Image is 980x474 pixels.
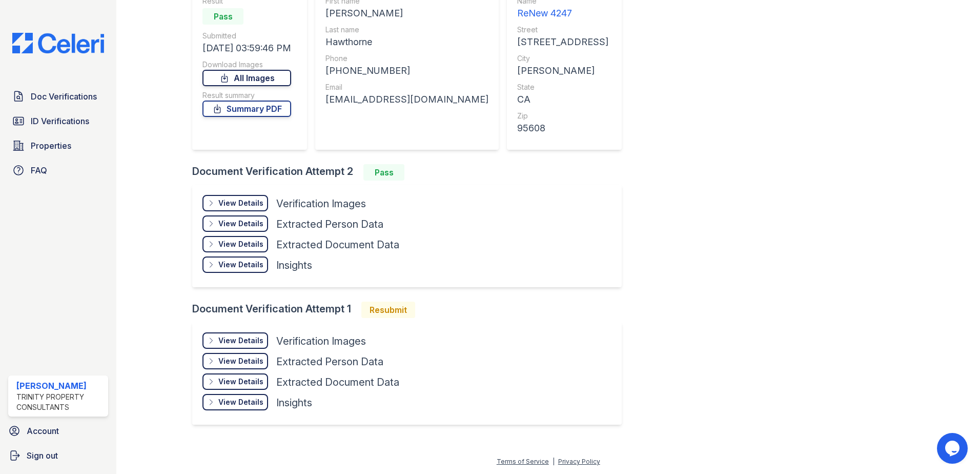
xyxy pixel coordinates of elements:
[192,302,630,318] div: Document Verification Attempt 1
[218,239,263,249] div: View Details
[937,433,970,464] iframe: chat widget
[517,64,608,78] div: [PERSON_NAME]
[276,396,312,410] div: Insights
[325,92,488,107] div: [EMAIL_ADDRESS][DOMAIN_NAME]
[276,334,366,348] div: Verification Images
[202,70,291,86] a: All Images
[27,449,58,462] span: Sign out
[8,86,108,107] a: Doc Verifications
[517,35,608,49] div: [STREET_ADDRESS]
[276,375,399,389] div: Extracted Document Data
[517,6,608,21] div: ReNew 4247
[517,111,608,121] div: Zip
[325,64,488,78] div: [PHONE_NUMBER]
[202,31,291,41] div: Submitted
[517,25,608,35] div: Street
[325,82,488,92] div: Email
[218,198,263,208] div: View Details
[276,196,366,211] div: Verification Images
[192,164,630,181] div: Document Verification Attempt 2
[31,90,97,103] span: Doc Verifications
[276,354,383,369] div: Extracted Person Data
[16,392,104,412] div: Trinity Property Consultants
[517,92,608,107] div: CA
[325,25,488,35] div: Last name
[218,260,263,270] div: View Details
[325,6,488,21] div: [PERSON_NAME]
[325,35,488,49] div: Hawthorne
[8,111,108,131] a: ID Verifications
[4,421,112,441] a: Account
[31,140,71,152] span: Properties
[202,41,291,55] div: [DATE] 03:59:46 PM
[202,90,291,101] div: Result summary
[202,60,291,70] div: Download Images
[218,397,263,407] div: View Details
[517,82,608,92] div: State
[8,135,108,156] a: Properties
[276,217,383,231] div: Extracted Person Data
[276,258,312,272] div: Insights
[8,160,108,181] a: FAQ
[517,121,608,135] div: 95608
[325,53,488,64] div: Phone
[218,377,263,387] div: View Details
[218,356,263,366] div: View Details
[553,458,555,465] div: |
[218,335,263,346] div: View Details
[16,380,104,392] div: [PERSON_NAME]
[31,115,89,127] span: ID Verifications
[4,33,112,53] img: CE_Logo_Blue-a8612792a0a2168367f1c8372b55b34899dd931a85d93a1a3d3e32e68fde9ad4.png
[4,445,112,466] a: Sign out
[361,302,415,318] div: Resubmit
[202,8,243,25] div: Pass
[276,238,399,252] div: Extracted Document Data
[218,219,263,229] div: View Details
[363,164,404,181] div: Pass
[558,458,600,465] a: Privacy Policy
[202,101,291,117] a: Summary PDF
[27,425,59,437] span: Account
[497,458,549,465] a: Terms of Service
[31,164,47,176] span: FAQ
[517,53,608,64] div: City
